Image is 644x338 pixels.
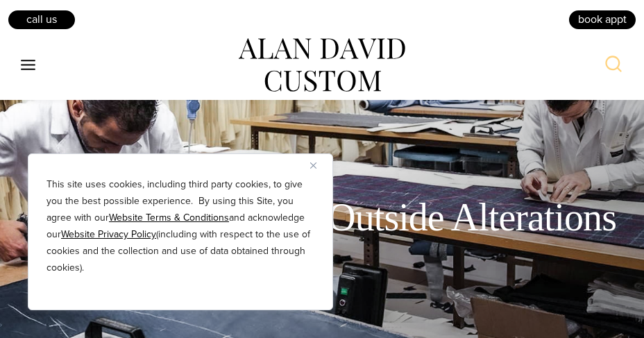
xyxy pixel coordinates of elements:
a: Website Terms & Conditions [109,210,229,225]
a: book appt [568,9,637,30]
button: Close [310,157,327,174]
button: Open menu [14,53,43,78]
img: Close [310,162,316,169]
img: alan david custom [239,38,405,92]
a: Website Privacy Policy [61,227,156,242]
p: This site uses cookies, including third party cookies, to give you the best possible experience. ... [46,176,314,276]
button: View Search Form [597,49,630,82]
a: Call Us [7,9,76,30]
h1: Outside Alterations [328,194,616,241]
